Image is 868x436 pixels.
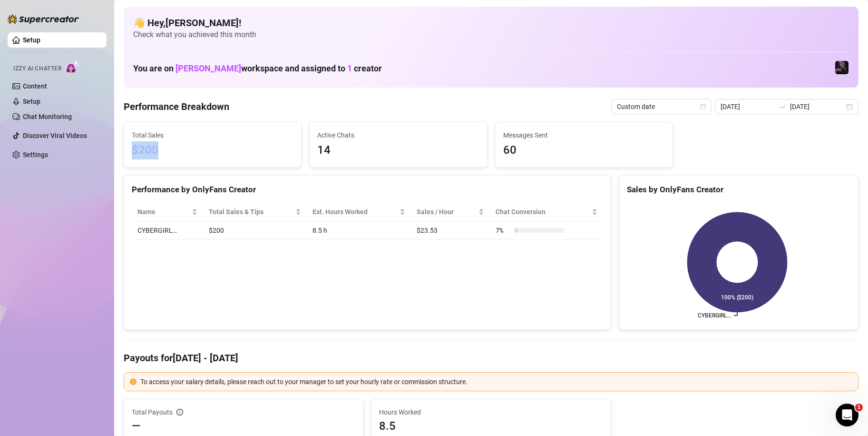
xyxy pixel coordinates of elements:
img: CYBERGIRL [835,61,848,74]
span: 1 [347,63,352,73]
div: To access your salary details, please reach out to your manager to set your hourly rate or commis... [140,377,852,387]
span: to [779,103,786,110]
span: Total Payouts [132,407,173,417]
span: swap-right [779,103,786,110]
span: 8.5 [379,418,603,434]
span: info-circle [176,409,183,416]
th: Total Sales & Tips [203,203,307,221]
th: Sales / Hour [411,203,490,221]
span: 7 % [496,225,511,236]
a: Settings [23,151,48,159]
span: Total Sales [132,130,293,140]
span: 60 [503,141,665,159]
td: $23.53 [411,221,490,240]
span: Sales / Hour [417,207,477,217]
span: Izzy AI Chatter [13,64,61,73]
span: Custom date [617,99,705,114]
td: CYBERGIRL… [132,221,203,240]
h4: 👋 Hey, [PERSON_NAME] ! [133,16,849,30]
a: Discover Viral Videos [23,132,87,139]
a: Setup [23,98,40,105]
td: 8.5 h [307,221,411,240]
span: Check what you achieved this month [133,30,849,40]
span: calendar [700,104,706,109]
div: Performance by OnlyFans Creator [132,183,603,196]
span: Active Chats [317,130,479,140]
span: 14 [317,141,479,159]
span: — [132,418,141,434]
h4: Performance Breakdown [124,100,229,113]
span: exclamation-circle [130,378,137,385]
span: Total Sales & Tips [209,207,293,217]
span: Messages Sent [503,130,665,140]
span: [PERSON_NAME] [176,63,241,73]
img: AI Chatter [65,60,80,74]
input: End date [790,101,844,112]
h1: You are on workspace and assigned to creator [133,63,382,74]
th: Name [132,203,203,221]
input: Start date [721,101,775,112]
iframe: Intercom live chat [836,404,858,426]
span: 1 [855,404,863,411]
h4: Payouts for [DATE] - [DATE] [124,351,858,365]
th: Chat Conversion [490,203,603,221]
img: logo-BBDzfeDw.svg [8,14,79,24]
span: Chat Conversion [496,207,590,217]
span: Name [137,207,190,217]
text: CYBERGIRL… [698,312,731,319]
span: Hours Worked [379,407,603,417]
div: Sales by OnlyFans Creator [627,183,850,196]
span: $200 [132,141,293,159]
a: Content [23,82,47,90]
a: Setup [23,36,40,44]
td: $200 [203,221,307,240]
div: Est. Hours Worked [312,207,398,217]
a: Chat Monitoring [23,113,72,120]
